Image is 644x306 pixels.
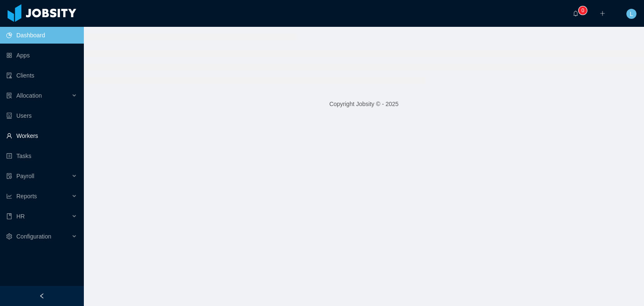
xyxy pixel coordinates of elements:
[579,6,587,15] sup: 0
[6,27,77,44] a: icon: pie-chartDashboard
[6,47,77,64] a: icon: appstoreApps
[6,193,12,199] i: icon: line-chart
[16,193,37,200] span: Reports
[6,233,12,239] i: icon: setting
[600,10,605,16] i: icon: plus
[6,148,77,164] a: icon: profileTasks
[6,127,77,144] a: icon: userWorkers
[16,213,25,220] span: HR
[6,107,77,124] a: icon: robotUsers
[84,90,644,119] footer: Copyright Jobsity © - 2025
[6,173,12,179] i: icon: file-protect
[6,213,12,219] i: icon: book
[16,173,34,179] span: Payroll
[6,93,12,99] i: icon: solution
[6,67,77,84] a: icon: auditClients
[573,10,579,16] i: icon: bell
[630,9,633,19] span: L
[16,92,42,99] span: Allocation
[16,233,51,240] span: Configuration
